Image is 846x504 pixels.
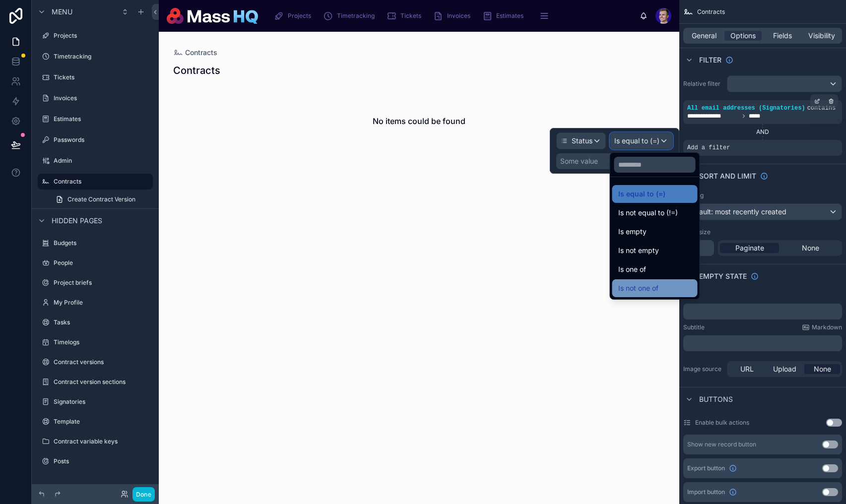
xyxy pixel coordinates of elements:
a: Contract versions [38,354,153,370]
a: Projects [271,7,318,25]
span: None [802,243,819,253]
span: Is not one of [618,282,658,294]
span: Export button [687,464,725,472]
a: Markdown [802,323,842,331]
a: Passwords [38,132,153,148]
label: Timetracking [54,53,151,61]
label: Posts [54,457,151,465]
label: Image source [683,365,723,373]
label: Invoices [54,94,151,102]
img: App logo [167,8,258,24]
a: Signatories [38,394,153,410]
div: scrollable content [266,5,640,27]
label: Tasks [54,318,151,326]
span: Is one of [618,263,646,275]
span: Empty state [699,271,747,281]
a: Timetracking [38,49,153,64]
a: Contract version sections [38,374,153,390]
label: People [54,259,151,267]
a: Tickets [38,69,153,85]
span: Options [730,31,756,41]
span: Tickets [400,12,421,20]
a: Contracts [38,174,153,189]
a: Template [38,414,153,430]
label: Estimates [54,115,151,123]
a: Posts [38,453,153,469]
label: Subtitle [683,323,705,331]
span: Menu [52,7,72,17]
a: Invoices [38,90,153,106]
span: contains [807,105,836,112]
a: Create Contract Version [50,191,153,207]
button: Done [132,487,155,502]
span: Filter [699,55,721,65]
label: Admin [54,157,151,165]
label: Project briefs [54,279,151,287]
label: Projects [54,32,151,40]
span: Is not equal to (!=) [618,207,678,219]
span: Upload [773,364,796,374]
a: Project briefs [38,275,153,291]
a: Timetracking [320,7,382,25]
span: All email addresses (Signatories) [687,105,805,112]
a: Estimates [479,7,530,25]
a: Admin [38,153,153,169]
span: Is not empty [618,245,659,256]
a: Tasks [38,315,153,330]
button: Default: most recently created [683,203,842,220]
span: Timetracking [337,12,375,20]
label: Contracts [54,178,147,186]
a: People [38,255,153,271]
a: Timelogs [38,334,153,350]
a: Tickets [384,7,428,25]
div: scrollable content [683,335,842,351]
span: Paginate [735,243,764,253]
a: Invoices [430,7,477,25]
div: Show new record button [687,441,756,448]
span: Create Contract Version [67,195,135,203]
span: Visibility [808,31,835,41]
span: URL [740,364,754,374]
span: Is equal to (=) [618,188,665,200]
span: Default: most recently created [688,207,786,216]
span: Contracts [697,8,725,16]
span: Buttons [699,394,733,404]
label: Template [54,418,151,426]
span: None [814,364,831,374]
label: Contract variable keys [54,438,151,445]
span: Estimates [496,12,523,20]
label: Contract versions [54,358,151,366]
span: General [692,31,716,41]
div: scrollable content [683,304,842,319]
label: Tickets [54,73,151,81]
span: Projects [288,12,311,20]
a: Projects [38,28,153,44]
a: Budgets [38,235,153,251]
span: Hidden pages [52,216,102,226]
span: Add a filter [687,144,730,152]
label: Budgets [54,239,151,247]
label: Passwords [54,136,151,144]
label: Relative filter [683,80,723,88]
a: Contract variable keys [38,434,153,449]
span: Is empty [618,226,647,238]
div: AND [683,128,842,136]
a: My Profile [38,295,153,311]
label: Enable bulk actions [695,419,749,427]
a: Estimates [38,111,153,127]
span: Markdown [812,323,842,331]
label: Contract version sections [54,378,151,386]
label: Signatories [54,398,151,406]
label: Timelogs [54,338,151,346]
span: Sort And Limit [699,171,756,181]
span: Invoices [447,12,470,20]
span: Fields [773,31,792,41]
label: My Profile [54,299,151,307]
